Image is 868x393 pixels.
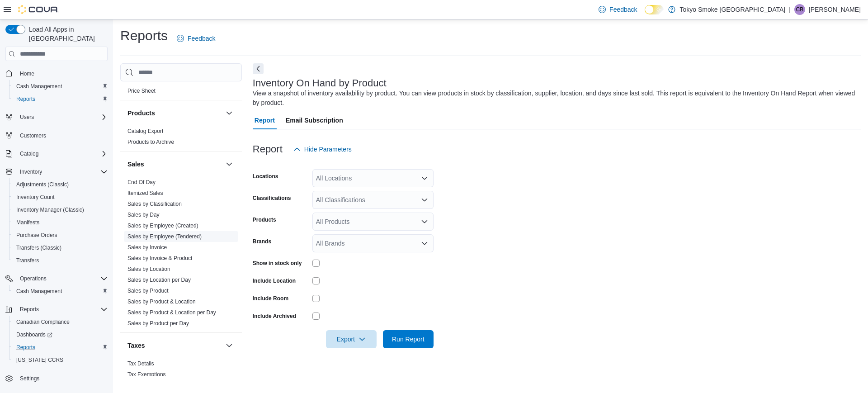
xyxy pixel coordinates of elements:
[13,317,108,327] span: Canadian Compliance
[16,194,55,201] span: Inventory Count
[13,81,66,92] a: Cash Management
[13,355,108,365] span: Washington CCRS
[16,112,108,123] span: Users
[2,129,111,142] button: Customers
[127,360,154,367] a: Tax Details
[13,230,108,241] span: Purchase Orders
[127,109,155,118] h3: Products
[253,173,278,180] label: Locations
[20,306,39,313] span: Reports
[2,147,111,160] button: Catalog
[13,179,108,190] span: Adjustments (Classic)
[16,373,108,384] span: Settings
[127,87,156,95] span: Price Sheet
[16,244,61,251] span: Transfers (Classic)
[794,4,805,15] div: Codi Baechler
[9,216,111,229] button: Manifests
[16,166,108,177] span: Inventory
[9,80,111,93] button: Cash Management
[16,318,70,326] span: Canadian Compliance
[13,242,108,253] span: Transfers (Classic)
[609,5,637,14] span: Feedback
[9,191,111,204] button: Inventory Count
[127,277,191,283] a: Sales by Location per Day
[304,145,352,154] span: Hide Parameters
[13,342,108,353] span: Reports
[16,304,42,315] button: Reports
[9,204,111,216] button: Inventory Manager (Classic)
[16,130,50,141] a: Customers
[13,286,66,297] a: Cash Management
[331,330,371,348] span: Export
[253,63,264,74] button: Next
[127,212,160,218] a: Sales by Day
[16,112,38,123] button: Users
[421,196,428,204] button: Open list of options
[13,329,56,340] a: Dashboards
[253,295,288,302] label: Include Room
[16,148,108,159] span: Catalog
[127,287,169,294] span: Sales by Product
[16,67,108,79] span: Home
[127,371,166,378] a: Tax Exemptions
[16,166,46,177] button: Inventory
[127,298,196,305] span: Sales by Product & Location
[20,375,39,382] span: Settings
[120,126,242,151] div: Products
[290,140,355,158] button: Hide Parameters
[127,233,202,240] a: Sales by Employee (Tendered)
[224,340,235,351] button: Taxes
[127,160,144,169] h3: Sales
[13,255,108,266] span: Transfers
[127,179,156,186] span: End Of Day
[25,25,108,43] span: Load All Apps in [GEOGRAPHIC_DATA]
[253,277,296,284] label: Include Location
[253,144,283,155] h3: Report
[421,175,428,182] button: Open list of options
[127,341,145,350] h3: Taxes
[9,316,111,328] button: Canadian Compliance
[173,29,219,47] a: Feedback
[253,216,276,223] label: Products
[127,371,166,378] span: Tax Exemptions
[253,260,302,267] label: Show in stock only
[127,309,216,316] a: Sales by Product & Location per Day
[9,341,111,354] button: Reports
[127,320,189,327] span: Sales by Product per Day
[16,219,39,226] span: Manifests
[9,229,111,241] button: Purchase Orders
[13,192,58,203] a: Inventory Count
[253,238,271,245] label: Brands
[20,275,47,282] span: Operations
[13,286,108,297] span: Cash Management
[16,273,108,284] span: Operations
[127,160,222,169] button: Sales
[224,159,235,170] button: Sales
[9,254,111,267] button: Transfers
[13,230,61,241] a: Purchase Orders
[127,201,182,207] a: Sales by Classification
[16,232,57,239] span: Purchase Orders
[326,330,377,348] button: Export
[127,190,163,196] a: Itemized Sales
[16,257,39,264] span: Transfers
[127,266,170,272] a: Sales by Location
[120,85,242,100] div: Pricing
[127,223,198,229] a: Sales by Employee (Created)
[127,179,156,185] a: End Of Day
[421,240,428,247] button: Open list of options
[16,181,69,188] span: Adjustments (Classic)
[127,276,191,284] span: Sales by Location per Day
[253,78,387,89] h3: Inventory On Hand by Product
[13,329,108,340] span: Dashboards
[127,139,174,145] a: Products to Archive
[9,328,111,341] a: Dashboards
[16,331,52,338] span: Dashboards
[16,356,63,364] span: [US_STATE] CCRS
[2,111,111,123] button: Users
[9,178,111,191] button: Adjustments (Classic)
